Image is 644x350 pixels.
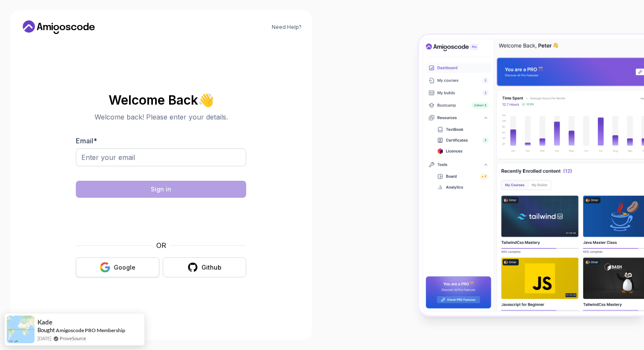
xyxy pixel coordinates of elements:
label: Email * [76,137,97,145]
input: Enter your email [76,148,246,166]
img: Amigoscode Dashboard [419,35,644,315]
div: Sign in [151,185,171,193]
span: Bought [37,327,55,333]
p: OR [156,240,166,250]
img: provesource social proof notification image [7,316,34,343]
a: Home link [20,20,97,34]
button: Google [76,257,159,277]
div: Github [201,263,221,272]
span: 👋 [196,90,217,110]
button: Github [163,257,246,277]
a: Amigoscode PRO Membership [56,327,125,334]
span: [DATE] [37,335,51,342]
div: Google [114,263,135,272]
button: Sign in [76,181,246,198]
a: ProveSource [60,335,86,342]
iframe: Widget containing checkbox for hCaptcha security challenge [97,203,225,235]
a: Need Help? [272,24,302,31]
p: Welcome back! Please enter your details. [76,112,246,122]
h2: Welcome Back [76,93,246,107]
span: Kade [37,319,52,326]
